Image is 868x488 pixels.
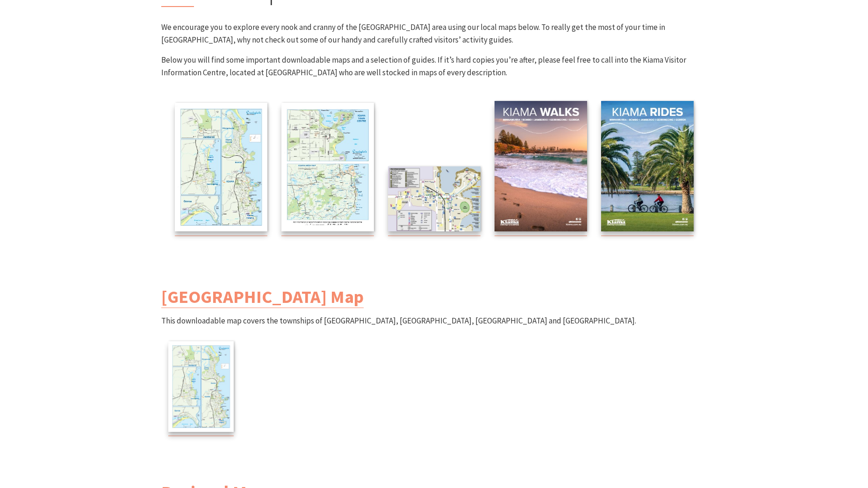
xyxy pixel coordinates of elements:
a: Kiama Regional Map [281,103,374,236]
img: Kiama Mobility Map [388,166,481,232]
img: Kiama Cycling Guide [601,101,694,232]
a: Kiama Mobility Map [388,166,481,236]
a: [GEOGRAPHIC_DATA] Map [161,286,364,308]
img: Kiama Townships Map [175,103,267,231]
img: Kiama Townships Map [168,341,234,432]
p: We encourage you to explore every nook and cranny of the [GEOGRAPHIC_DATA] area using our local m... [161,21,707,46]
img: Kiama Walks Guide [495,101,587,232]
p: This downloadable map covers the townships of [GEOGRAPHIC_DATA], [GEOGRAPHIC_DATA], [GEOGRAPHIC_D... [161,315,707,444]
a: Kiama Walks Guide [495,101,587,236]
p: Below you will find some important downloadable maps and a selection of guides. If it’s hard copi... [161,54,707,79]
a: Kiama Townships Map [168,341,234,437]
a: Kiama Cycling Guide [601,101,694,236]
img: Kiama Regional Map [281,103,374,231]
a: Kiama Townships Map [175,103,267,236]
